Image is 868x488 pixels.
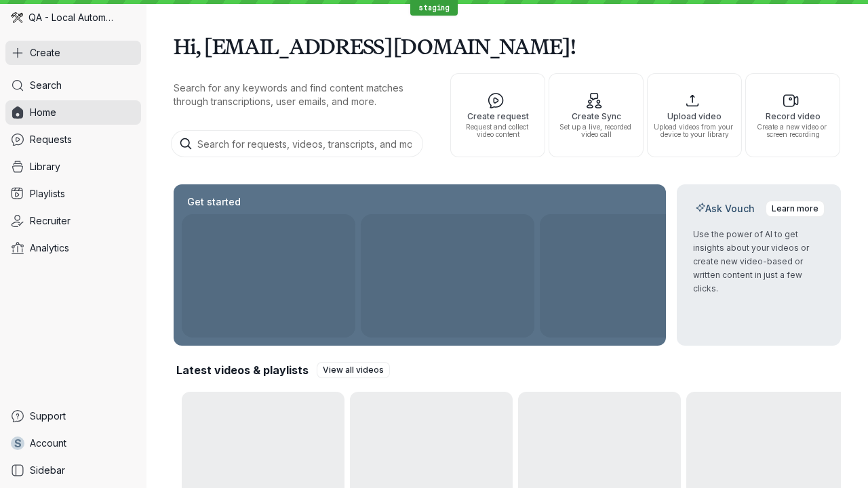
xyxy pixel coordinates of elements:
span: Set up a live, recorded video call [555,123,637,138]
a: Support [5,404,141,428]
span: Learn more [772,202,818,216]
span: Library [30,160,60,174]
h1: Hi, [EMAIL_ADDRESS][DOMAIN_NAME]! [174,27,841,65]
a: Sidebar [5,458,141,483]
button: Create SyncSet up a live, recorded video call [549,73,644,157]
input: Search for requests, videos, transcripts, and more... [171,130,423,157]
img: QA - Local Automation avatar [11,12,23,24]
span: Support [30,409,66,423]
span: Create request [456,112,539,121]
span: Home [30,106,56,119]
span: Search [30,79,62,92]
a: Playlists [5,182,141,206]
button: Create requestRequest and collect video content [450,73,545,157]
span: Create a new video or screen recording [751,123,834,138]
a: Learn more [766,201,825,217]
a: Requests [5,127,141,152]
a: Search [5,73,141,98]
p: Search for any keywords and find content matches through transcriptions, user emails, and more. [174,81,426,108]
span: Upload video [653,112,736,121]
span: Playlists [30,187,65,201]
span: Request and collect video content [456,123,539,138]
button: Upload videoUpload videos from your device to your library [647,73,742,157]
span: QA - Local Automation [28,11,115,24]
a: Analytics [5,236,141,260]
div: QA - Local Automation [5,5,141,30]
span: s [14,436,22,450]
span: Requests [30,133,72,146]
h2: Get started [184,195,243,209]
span: View all videos [323,363,384,377]
span: Record video [751,112,834,121]
span: Upload videos from your device to your library [653,123,736,138]
span: Sidebar [30,464,65,477]
h2: Ask Vouch [693,202,757,216]
button: Record videoCreate a new video or screen recording [745,73,840,157]
span: Create [30,46,60,60]
a: Recruiter [5,209,141,233]
a: sAccount [5,431,141,455]
h2: Latest videos & playlists [176,363,309,378]
a: Home [5,100,141,125]
a: View all videos [317,362,390,378]
span: Analytics [30,241,69,255]
p: Use the power of AI to get insights about your videos or create new video-based or written conten... [693,228,825,296]
a: Library [5,155,141,179]
span: Account [30,436,66,450]
button: Create [5,41,141,65]
span: Recruiter [30,214,71,228]
span: Create Sync [555,112,637,121]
